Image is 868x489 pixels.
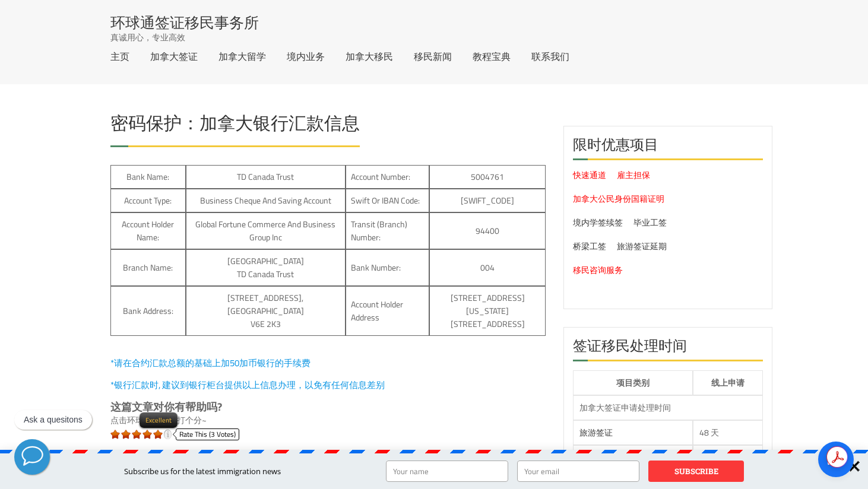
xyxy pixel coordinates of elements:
td: Transit (Branch) number: [346,212,429,249]
a: 旅游签证延期 [617,239,667,254]
td: [SWIFT_CODE] [429,189,546,212]
td: 5004761 [429,165,546,189]
a: 移民咨询服务 [573,262,623,278]
td: Business Cheque and saving account [186,189,346,212]
a: 雇主担保 [617,167,650,183]
td: [GEOGRAPHIC_DATA] TD Canada Trust [186,249,346,286]
td: 004 [429,249,546,286]
a: 主页 [110,52,129,61]
span: *请在合约汇款总额的基础上加50加币银行的手续费 [110,354,311,371]
td: 94400 [429,212,546,249]
a: 教程宝典 [473,52,511,61]
th: 线上申请 [693,370,763,395]
span: 真诚用心，专业高效 [110,31,185,43]
td: Bank address: [110,286,186,336]
div: 这篇文章对你有帮助吗? [110,401,546,414]
strong: SUBSCRIBE [674,466,718,477]
div: 加拿大签证申请处理时间 [579,402,756,414]
a: Open chat [818,442,854,477]
h2: 限时优惠项目 [573,135,763,160]
nobr: Excellent [145,414,172,426]
p: Ask a quesitons [24,415,83,425]
h2: 签证移民处理时间 [573,336,763,361]
a: 加拿大签证 [150,52,198,61]
a: 快速通道 [573,167,606,183]
a: 毕业工签 [633,215,667,230]
a: 桥梁工签 [573,239,606,254]
th: 项目类别 [573,370,693,395]
a: 加拿大公民身份国籍证明 [573,191,664,207]
input: Your name [386,461,508,482]
a: 移民新闻 [414,52,452,61]
a: 环球通签证移民事务所 [110,15,259,30]
span: Subscribe us for the latest immigration news [124,466,281,477]
td: 48 天 [693,420,763,445]
span: Rate this (3 Votes) [179,427,236,441]
td: [STREET_ADDRESS][US_STATE] [STREET_ADDRESS] [429,286,546,336]
div: 点击环球通小星星打个分~ [110,414,546,427]
a: 旅游签证 [579,425,613,440]
a: 联系我们 [531,52,569,61]
td: 117 天 [693,445,763,470]
a: 加拿大留学 [218,52,266,61]
h1: 密码保护：加拿大银行汇款信息 [110,114,360,138]
td: Bank Number: [346,249,429,286]
td: Account type: [110,189,186,212]
td: Account number: [346,165,429,189]
td: Global Fortune Commerce and Business Group Inc [186,212,346,249]
td: TD Canada Trust [186,165,346,189]
td: [STREET_ADDRESS], [GEOGRAPHIC_DATA] V6E 2K3 [186,286,346,336]
a: 境内学签续签 [573,215,623,230]
td: Account Holder address [346,286,429,336]
a: 加拿大移民 [346,52,393,61]
td: Swift or IBAN code: [346,189,429,212]
td: Bank name: [110,165,186,189]
span: *银行汇款时, 建议到银行柜台提供以上信息办理，以免有任何信息差别 [110,376,385,393]
input: Your email [517,461,639,482]
a: 境内业务 [287,52,325,61]
td: Branch name: [110,249,186,286]
td: Account holder name: [110,212,186,249]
